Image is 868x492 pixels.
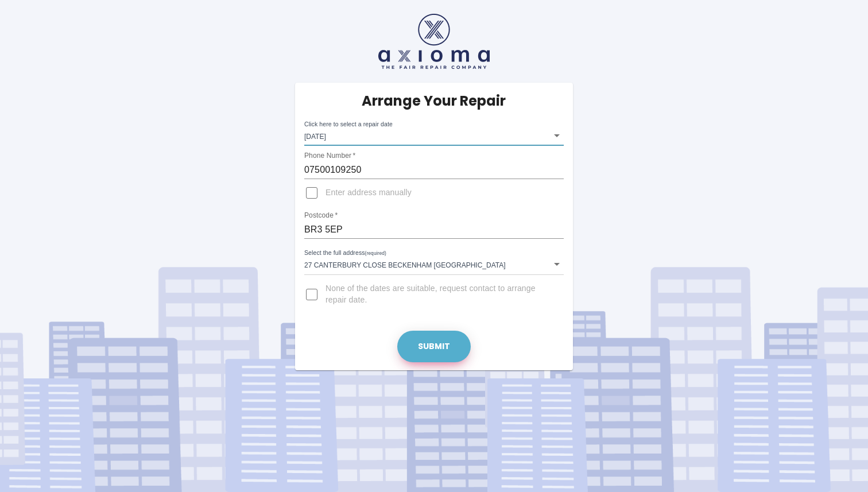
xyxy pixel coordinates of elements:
img: axioma [378,14,490,69]
div: [DATE] [304,125,564,146]
label: Click here to select a repair date [304,120,393,129]
h5: Arrange Your Repair [362,92,506,110]
button: Submit [397,331,471,362]
label: Select the full address [304,249,386,258]
div: 27 Canterbury Close Beckenham [GEOGRAPHIC_DATA] [304,254,564,274]
label: Postcode [304,211,338,220]
span: None of the dates are suitable, request contact to arrange repair date. [325,283,555,306]
small: (required) [365,251,386,256]
label: Phone Number [304,151,355,161]
span: Enter address manually [325,187,412,199]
